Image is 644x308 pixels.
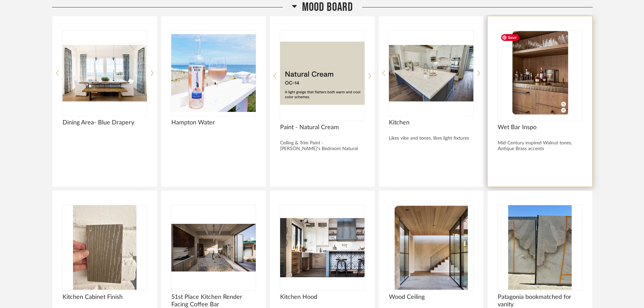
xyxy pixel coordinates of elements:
[280,124,365,131] span: Paint - Natural Cream
[171,119,256,126] span: Hampton Water
[280,140,365,158] div: Ceiling & Trim Paint - [PERSON_NAME]'s Bedroom Natural Cream - OC-14 Ceiling - Flat Tr...
[498,124,582,131] span: Wet Bar Inspo
[63,31,147,115] img: undefined
[280,293,365,301] span: Kitchen Hood
[171,31,256,115] img: undefined
[389,136,473,141] div: Likes vibe and tones, likes light fixtures
[63,119,147,126] span: Dining Area- Blue Drapery
[389,205,473,290] img: undefined
[63,293,147,301] span: Kitchen Cabinet Finish
[498,31,582,115] img: undefined
[501,34,519,41] span: Save
[389,293,473,301] span: Wood Ceiling
[280,31,365,115] div: 0
[498,140,582,152] div: Mid-Century inspired Walnut tones, Antique Brass accents
[171,205,256,290] img: undefined
[389,119,473,126] span: Kitchen
[63,205,147,290] img: undefined
[498,31,582,115] div: 0
[280,205,365,290] img: undefined
[498,205,582,290] img: undefined
[389,31,473,115] img: undefined
[280,31,365,115] img: undefined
